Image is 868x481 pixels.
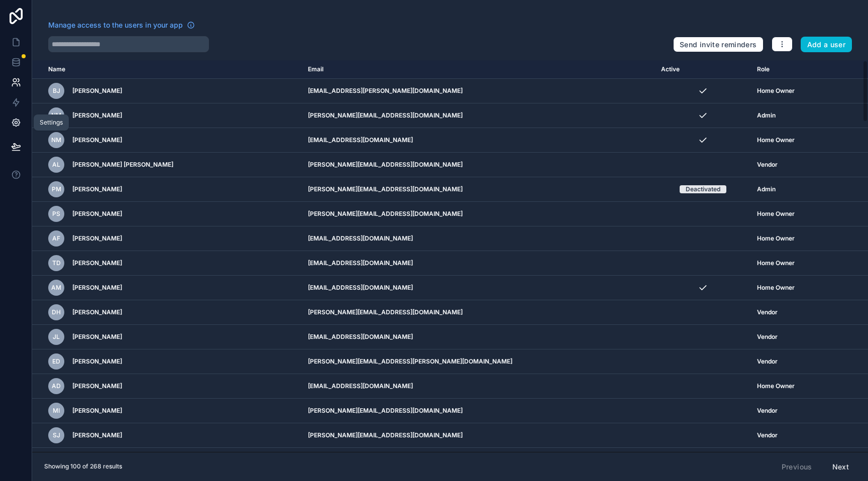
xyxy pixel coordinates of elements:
[52,185,61,193] span: PM
[51,136,61,144] span: NM
[757,234,795,243] span: Home Owner
[53,333,60,341] span: JL
[53,87,60,95] span: BJ
[757,407,778,415] span: Vendor
[302,300,655,325] td: [PERSON_NAME][EMAIL_ADDRESS][DOMAIN_NAME]
[32,60,868,452] div: scrollable content
[51,284,61,292] span: AM
[757,136,795,144] span: Home Owner
[302,349,655,374] td: [PERSON_NAME][EMAIL_ADDRESS][PERSON_NAME][DOMAIN_NAME]
[302,276,655,300] td: [EMAIL_ADDRESS][DOMAIN_NAME]
[302,251,655,276] td: [EMAIL_ADDRESS][DOMAIN_NAME]
[53,407,60,415] span: MI
[757,284,795,292] span: Home Owner
[757,357,778,366] span: Vendor
[302,423,655,448] td: [PERSON_NAME][EMAIL_ADDRESS][DOMAIN_NAME]
[302,79,655,103] td: [EMAIL_ADDRESS][PERSON_NAME][DOMAIN_NAME]
[52,382,61,390] span: AD
[825,458,856,475] button: Next
[673,37,763,53] button: Send invite reminders
[757,87,795,95] span: Home Owner
[757,333,778,341] span: Vendor
[48,20,195,30] a: Manage access to the users in your app
[72,210,122,218] span: [PERSON_NAME]
[655,60,751,79] th: Active
[72,333,122,341] span: [PERSON_NAME]
[302,399,655,423] td: [PERSON_NAME][EMAIL_ADDRESS][DOMAIN_NAME]
[302,448,655,472] td: [EMAIL_ADDRESS][DOMAIN_NAME]
[302,103,655,128] td: [PERSON_NAME][EMAIL_ADDRESS][DOMAIN_NAME]
[757,111,776,119] span: Admin
[757,431,778,439] span: Vendor
[757,185,776,193] span: Admin
[72,382,122,390] span: [PERSON_NAME]
[302,177,655,202] td: [PERSON_NAME][EMAIL_ADDRESS][DOMAIN_NAME]
[52,308,61,316] span: DH
[302,374,655,399] td: [EMAIL_ADDRESS][DOMAIN_NAME]
[72,259,122,267] span: [PERSON_NAME]
[757,210,795,218] span: Home Owner
[72,111,122,119] span: [PERSON_NAME]
[302,128,655,153] td: [EMAIL_ADDRESS][DOMAIN_NAME]
[72,308,122,316] span: [PERSON_NAME]
[757,259,795,267] span: Home Owner
[44,462,122,470] span: Showing 100 of 268 results
[757,382,795,390] span: Home Owner
[72,87,122,95] span: [PERSON_NAME]
[53,431,60,439] span: SJ
[40,118,63,127] div: Settings
[51,111,61,119] span: NM
[72,431,122,439] span: [PERSON_NAME]
[686,185,720,193] div: Deactivated
[302,325,655,349] td: [EMAIL_ADDRESS][DOMAIN_NAME]
[52,234,60,243] span: AF
[72,284,122,292] span: [PERSON_NAME]
[72,136,122,144] span: [PERSON_NAME]
[32,60,302,79] th: Name
[72,407,122,415] span: [PERSON_NAME]
[72,357,122,366] span: [PERSON_NAME]
[52,259,61,267] span: TD
[48,20,183,30] span: Manage access to the users in your app
[751,60,832,79] th: Role
[52,161,60,169] span: AL
[52,357,60,366] span: ED
[302,202,655,226] td: [PERSON_NAME][EMAIL_ADDRESS][DOMAIN_NAME]
[72,161,173,169] span: [PERSON_NAME] [PERSON_NAME]
[302,226,655,251] td: [EMAIL_ADDRESS][DOMAIN_NAME]
[801,37,852,53] button: Add a user
[757,161,778,169] span: Vendor
[757,308,778,316] span: Vendor
[52,210,60,218] span: PS
[72,234,122,243] span: [PERSON_NAME]
[302,153,655,177] td: [PERSON_NAME][EMAIL_ADDRESS][DOMAIN_NAME]
[72,185,122,193] span: [PERSON_NAME]
[302,60,655,79] th: Email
